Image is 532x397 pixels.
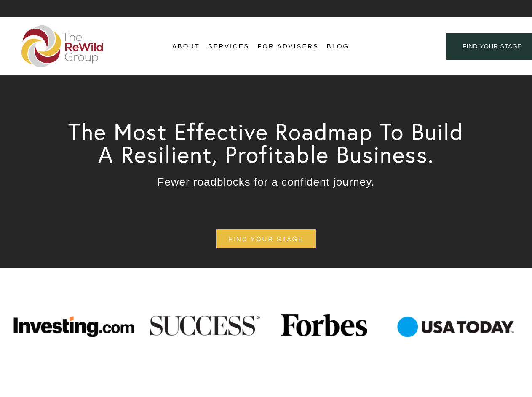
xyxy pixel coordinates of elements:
[257,40,318,53] a: For Advisers
[327,40,349,53] a: Blog
[208,41,250,52] span: Services
[21,25,104,67] img: The ReWild Group
[208,40,250,53] a: folder dropdown
[172,40,200,53] a: folder dropdown
[216,229,316,248] a: find your stage
[68,117,471,168] span: The Most Effective Roadmap To Build A Resilient, Profitable Business.
[158,176,375,188] span: Fewer roadblocks for a confident journey.
[172,41,200,52] span: About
